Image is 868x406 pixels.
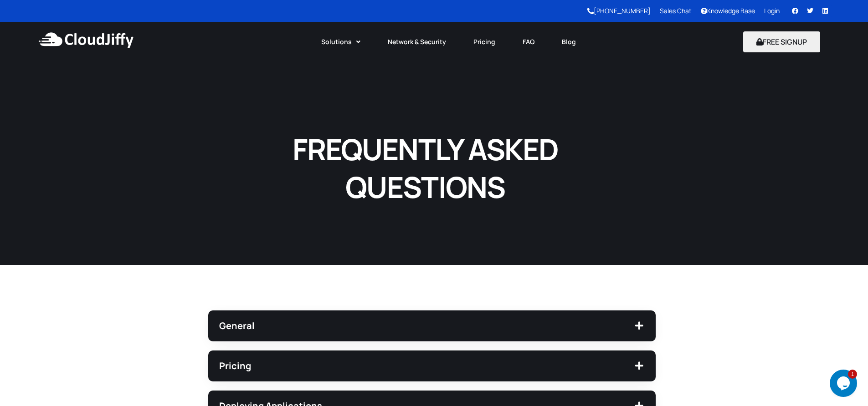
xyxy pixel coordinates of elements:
[213,130,638,206] h1: FREQUENTLY ASKED QUESTIONS
[460,32,509,52] a: Pricing
[374,32,460,52] a: Network & Security
[587,6,651,15] a: [PHONE_NUMBER]
[743,37,820,47] a: FREE SIGNUP
[219,361,633,370] span: Pricing
[509,32,548,52] a: FAQ
[701,6,755,15] a: Knowledge Base
[219,321,633,330] span: General
[743,31,820,52] button: FREE SIGNUP
[830,370,859,397] iframe: chat widget
[548,32,590,52] a: Blog
[764,6,780,15] a: Login
[308,32,374,52] a: Solutions
[660,6,692,15] a: Sales Chat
